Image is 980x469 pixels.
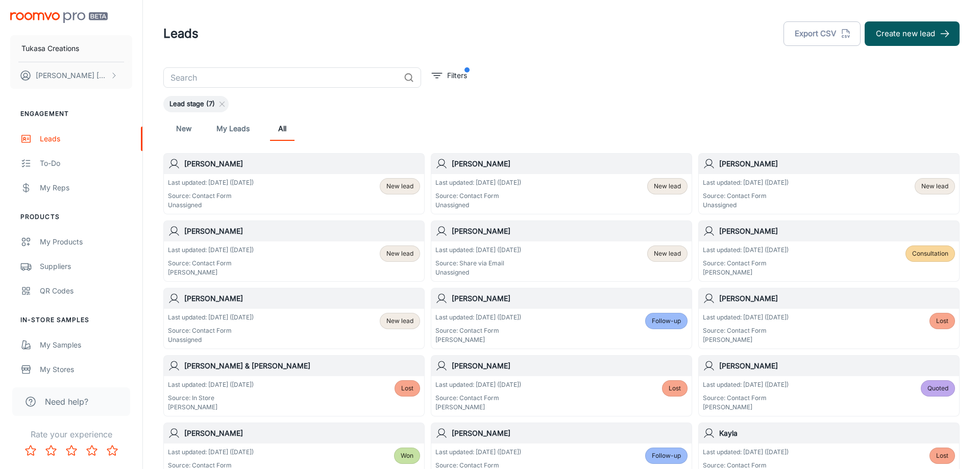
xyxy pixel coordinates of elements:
button: Rate 1 star [20,440,41,461]
button: filter [429,67,470,84]
p: Source: Contact Form [435,393,521,403]
button: Create new lead [865,21,960,46]
p: [PERSON_NAME] [703,403,789,412]
p: Last updated: [DATE] ([DATE]) [703,448,789,457]
p: Unassigned [168,335,254,344]
p: Last updated: [DATE] ([DATE]) [168,178,254,187]
span: New lead [386,249,413,258]
p: Source: Contact Form [703,191,789,201]
div: My Reps [40,182,132,193]
p: Source: Contact Form [703,326,789,335]
p: Filters [447,70,467,81]
a: [PERSON_NAME]Last updated: [DATE] ([DATE])Source: Share via EmailUnassignedNew lead [431,220,692,282]
h6: [PERSON_NAME] [184,158,420,169]
p: Source: Contact Form [703,393,789,403]
p: Source: Contact Form [168,191,254,201]
p: [PERSON_NAME] [435,335,521,344]
p: Last updated: [DATE] ([DATE]) [703,313,789,322]
p: Source: Contact Form [435,326,521,335]
h6: [PERSON_NAME] [719,293,955,304]
div: QR Codes [40,285,132,297]
button: [PERSON_NAME] [PERSON_NAME] [10,62,132,89]
a: [PERSON_NAME]Last updated: [DATE] ([DATE])Source: Contact Form[PERSON_NAME]New lead [163,220,425,282]
h6: [PERSON_NAME] [452,293,688,304]
button: Rate 2 star [41,440,61,461]
p: Source: Contact Form [703,259,789,268]
span: New lead [654,249,681,258]
p: Last updated: [DATE] ([DATE]) [435,448,521,457]
span: Lead stage (7) [163,99,221,109]
div: To-do [40,158,132,169]
p: Last updated: [DATE] ([DATE]) [168,380,254,389]
a: [PERSON_NAME]Last updated: [DATE] ([DATE])Source: Contact Form[PERSON_NAME]Follow-up [431,288,692,349]
p: Source: Share via Email [435,259,521,268]
h6: [PERSON_NAME] [452,360,688,372]
p: Source: Contact Form [435,191,521,201]
div: My Products [40,236,132,248]
span: Follow-up [652,451,681,460]
span: New lead [921,182,948,191]
div: Leads [40,133,132,144]
a: [PERSON_NAME]Last updated: [DATE] ([DATE])Source: Contact FormUnassignedNew lead [698,153,960,214]
span: New lead [386,316,413,326]
h1: Leads [163,24,199,43]
span: Lost [401,384,413,393]
p: [PERSON_NAME] [703,335,789,344]
input: Search [163,67,400,88]
p: [PERSON_NAME] [168,403,254,412]
img: Roomvo PRO Beta [10,12,108,23]
span: Quoted [927,384,948,393]
h6: [PERSON_NAME] [452,226,688,237]
p: Last updated: [DATE] ([DATE]) [703,245,789,255]
a: [PERSON_NAME]Last updated: [DATE] ([DATE])Source: Contact FormUnassignedNew lead [431,153,692,214]
div: Suppliers [40,261,132,272]
h6: [PERSON_NAME] [452,428,688,439]
h6: [PERSON_NAME] & [PERSON_NAME] [184,360,420,372]
button: Rate 4 star [82,440,102,461]
div: My Stores [40,364,132,375]
p: Last updated: [DATE] ([DATE]) [435,178,521,187]
div: Lead stage (7) [163,96,229,112]
h6: Kayla [719,428,955,439]
h6: [PERSON_NAME] [719,226,955,237]
a: [PERSON_NAME]Last updated: [DATE] ([DATE])Source: Contact Form[PERSON_NAME]Lost [431,355,692,416]
p: Source: Contact Form [168,326,254,335]
p: Last updated: [DATE] ([DATE]) [703,380,789,389]
a: [PERSON_NAME]Last updated: [DATE] ([DATE])Source: Contact FormUnassignedNew lead [163,288,425,349]
span: Lost [936,451,948,460]
a: [PERSON_NAME]Last updated: [DATE] ([DATE])Source: Contact Form[PERSON_NAME]Lost [698,288,960,349]
p: [PERSON_NAME] [PERSON_NAME] [36,70,108,81]
a: [PERSON_NAME] & [PERSON_NAME]Last updated: [DATE] ([DATE])Source: In Store[PERSON_NAME]Lost [163,355,425,416]
p: Last updated: [DATE] ([DATE]) [435,245,521,255]
p: [PERSON_NAME] [168,268,254,277]
span: Need help? [45,396,88,408]
h6: [PERSON_NAME] [719,360,955,372]
a: [PERSON_NAME]Last updated: [DATE] ([DATE])Source: Contact FormUnassignedNew lead [163,153,425,214]
p: [PERSON_NAME] [703,268,789,277]
button: Tukasa Creations [10,35,132,62]
span: Consultation [912,249,948,258]
span: Lost [669,384,681,393]
p: Unassigned [435,268,521,277]
button: Export CSV [783,21,861,46]
a: All [270,116,295,141]
h6: [PERSON_NAME] [184,428,420,439]
p: Last updated: [DATE] ([DATE]) [168,448,254,457]
p: Rate your experience [8,428,134,440]
p: Last updated: [DATE] ([DATE]) [435,380,521,389]
p: Last updated: [DATE] ([DATE]) [703,178,789,187]
span: Won [401,451,413,460]
p: Source: In Store [168,393,254,403]
p: Tukasa Creations [21,43,79,54]
h6: [PERSON_NAME] [719,158,955,169]
p: Unassigned [435,201,521,210]
a: New [171,116,196,141]
p: Source: Contact Form [168,259,254,268]
button: Rate 3 star [61,440,82,461]
span: Follow-up [652,316,681,326]
p: Last updated: [DATE] ([DATE]) [168,245,254,255]
p: [PERSON_NAME] [435,403,521,412]
h6: [PERSON_NAME] [184,293,420,304]
p: Unassigned [703,201,789,210]
p: Unassigned [168,201,254,210]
